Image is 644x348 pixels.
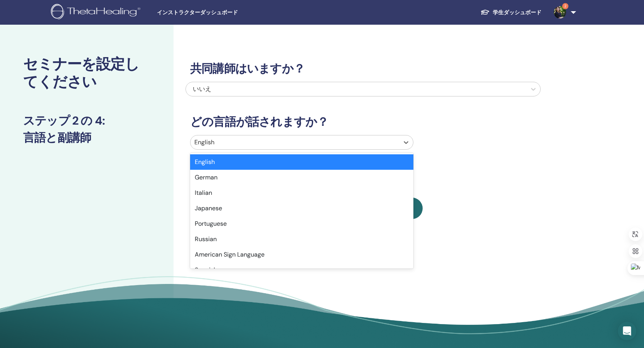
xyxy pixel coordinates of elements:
[193,85,211,93] span: いいえ
[190,170,413,185] div: German
[190,231,413,247] div: Russian
[157,8,273,17] span: インストラクターダッシュボード
[190,262,413,278] div: Spanish
[190,247,413,262] div: American Sign Language
[185,62,541,76] h3: 共同講師はいますか？
[474,5,548,20] a: 学生ダッシュボード
[23,131,150,145] h3: 言語と副講師
[190,216,413,231] div: Portuguese
[23,114,150,128] h3: ステップ 2 の 4 :
[554,6,566,19] img: default.jpg
[190,154,413,170] div: English
[190,201,413,216] div: Japanese
[190,185,413,201] div: Italian
[562,3,568,9] span: 2
[23,56,150,91] h2: セミナーを設定してください
[480,9,490,15] img: graduation-cap-white.svg
[185,115,541,129] h3: どの言語が話されますか？
[618,322,636,340] div: Open Intercom Messenger
[51,4,143,21] img: logo.png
